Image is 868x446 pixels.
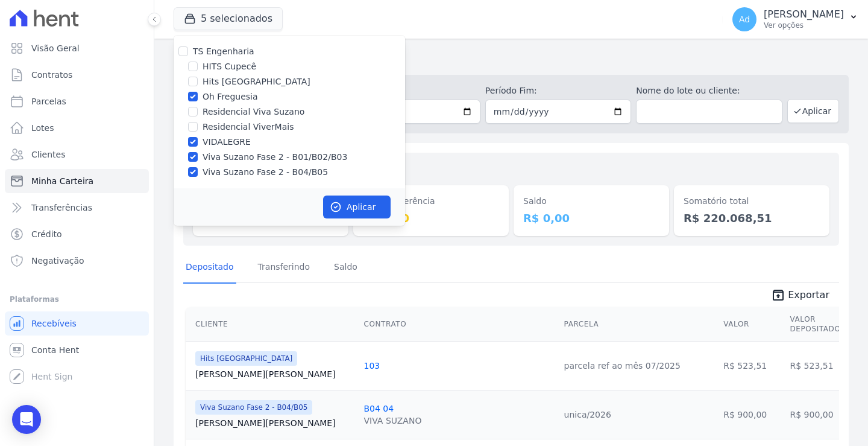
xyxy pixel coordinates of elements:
[183,252,236,284] a: Depositado
[523,210,659,226] dd: R$ 0,00
[31,317,77,330] span: Recebíveis
[363,361,380,371] a: 103
[5,36,149,60] a: Visão Geral
[5,63,149,87] a: Contratos
[203,136,251,148] label: VIDALEGRE
[564,361,681,371] a: parcela ref ao mês 07/2025
[564,410,611,419] a: unica/2026
[761,288,839,305] a: unarchive Exportar
[5,311,149,336] a: Recebíveis
[31,255,84,267] span: Negativação
[203,60,256,73] label: HITS Cupecê
[5,169,149,193] a: Minha Carteira
[359,307,559,342] th: Contrato
[323,196,391,218] button: Aplicar
[785,390,852,439] td: R$ 900,00
[203,106,304,118] label: Residencial Viva Suzano
[684,210,820,226] dd: R$ 220.068,51
[31,228,62,240] span: Crédito
[195,417,354,429] a: [PERSON_NAME][PERSON_NAME]
[203,166,328,179] label: Viva Suzano Fase 2 - B04/B05
[771,288,785,302] i: unarchive
[559,307,719,342] th: Parcela
[764,21,844,30] p: Ver opções
[203,151,347,164] label: Viva Suzano Fase 2 - B01/B02/B03
[785,341,852,390] td: R$ 523,51
[203,91,258,103] label: Oh Freguesia
[203,75,310,88] label: Hits [GEOGRAPHIC_DATA]
[193,46,254,56] label: TS Engenharia
[334,84,480,97] label: Período Inicío:
[174,7,283,30] button: 5 selecionados
[5,89,149,113] a: Parcelas
[363,195,499,208] dt: Em transferência
[363,415,421,427] div: VIVA SUZANO
[31,69,72,81] span: Contratos
[12,405,41,434] div: Open Intercom Messenger
[31,202,92,214] span: Transferências
[719,341,785,390] td: R$ 523,51
[174,48,849,70] h2: Minha Carteira
[5,116,149,140] a: Lotes
[195,368,354,380] a: [PERSON_NAME][PERSON_NAME]
[5,249,149,273] a: Negativação
[256,252,313,284] a: Transferindo
[31,42,80,54] span: Visão Geral
[31,122,54,134] span: Lotes
[5,142,149,167] a: Clientes
[31,148,65,161] span: Clientes
[764,8,844,21] p: [PERSON_NAME]
[5,196,149,220] a: Transferências
[203,121,294,133] label: Residencial ViverMais
[195,400,312,415] span: Viva Suzano Fase 2 - B04/B05
[485,84,631,97] label: Período Fim:
[31,95,66,107] span: Parcelas
[195,351,297,366] span: Hits [GEOGRAPHIC_DATA]
[332,252,360,284] a: Saldo
[10,292,144,307] div: Plataformas
[31,344,79,356] span: Conta Hent
[684,195,820,208] dt: Somatório total
[186,307,359,342] th: Cliente
[788,288,829,302] span: Exportar
[636,84,782,97] label: Nome do lote ou cliente:
[5,338,149,362] a: Conta Hent
[5,222,149,246] a: Crédito
[363,404,394,413] a: B04 04
[31,175,93,187] span: Minha Carteira
[723,2,868,36] button: Ad [PERSON_NAME] Ver opções
[785,307,852,342] th: Valor Depositado
[719,307,785,342] th: Valor
[523,195,659,208] dt: Saldo
[363,210,499,226] dd: R$ 0,00
[787,99,839,123] button: Aplicar
[739,15,750,24] span: Ad
[719,390,785,439] td: R$ 900,00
